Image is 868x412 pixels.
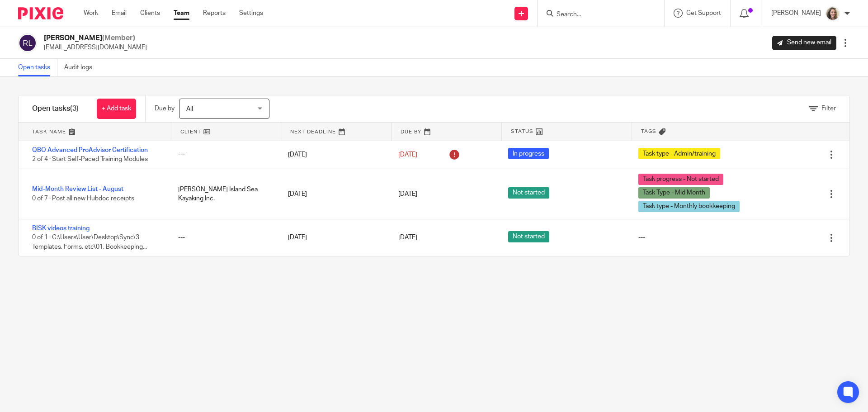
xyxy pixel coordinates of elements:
span: (Member) [102,34,135,42]
span: Task progress - Not started [638,174,723,185]
div: --- [169,146,279,164]
img: svg%3E [18,33,37,52]
a: Reports [203,9,226,18]
a: Work [84,9,98,18]
span: Tags [641,128,656,135]
span: [DATE] [398,152,417,158]
a: Audit logs [64,59,99,76]
div: [DATE] [279,228,389,246]
span: Status [511,128,533,135]
img: IMG_7896.JPG [826,6,840,21]
span: Not started [508,231,549,242]
div: --- [638,233,645,242]
div: [DATE] [279,185,389,203]
p: [PERSON_NAME] [771,9,821,18]
a: Clients [140,9,160,18]
a: Email [112,9,127,18]
span: (3) [70,105,79,112]
span: 0 of 7 · Post all new Hubdoc receipts [32,195,134,202]
span: [DATE] [398,191,417,197]
span: 2 of 4 · Start Self-Paced Training Modules [32,156,148,163]
div: --- [169,228,279,246]
a: Open tasks [18,59,57,76]
a: BISK videos training [32,225,90,232]
p: Due by [155,104,175,113]
div: [PERSON_NAME] Island Sea Kayaking Inc. [169,180,279,208]
a: Team [174,9,189,18]
div: [DATE] [279,146,389,164]
span: 0 of 1 · C:\Users\User\Desktop\Sync\3 Templates, Forms, etc\01. Bookkeeping... [32,234,147,250]
span: Task Type - Mid Month [638,187,710,199]
h2: [PERSON_NAME] [44,33,147,43]
span: Task type - Admin/training [638,148,720,159]
span: Get Support [686,10,721,16]
img: Pixie [18,7,63,19]
a: Send new email [772,36,836,50]
a: Settings [239,9,263,18]
a: + Add task [97,99,136,119]
h1: Open tasks [32,104,79,114]
span: [DATE] [398,235,417,241]
input: Search [556,11,637,19]
span: Task type - Monthly bookkeeping [638,201,740,212]
a: Mid-Month Review List - August [32,186,123,192]
span: All [186,106,193,112]
a: QBO Advanced ProAdvisor Certification [32,147,148,153]
span: Not started [508,187,549,199]
span: In progress [508,148,549,159]
span: Filter [821,105,836,112]
p: [EMAIL_ADDRESS][DOMAIN_NAME] [44,43,147,52]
